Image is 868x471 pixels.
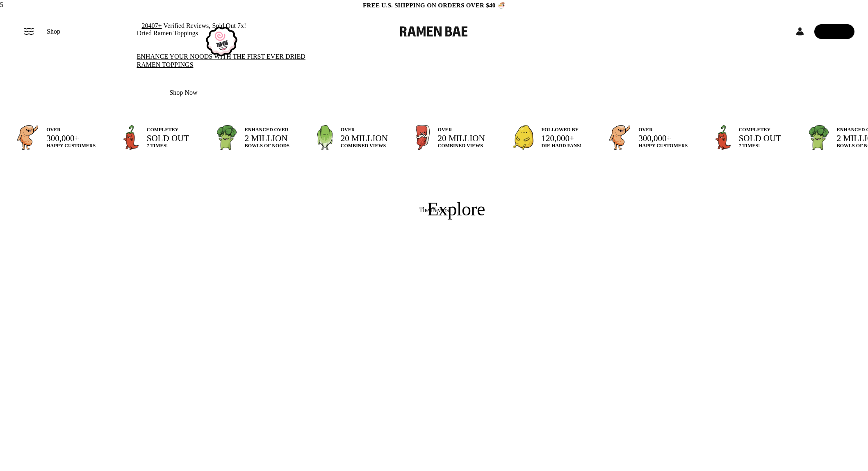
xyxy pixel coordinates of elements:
span: Cart [828,28,841,35]
a: Shop [47,24,60,39]
a: Shop Now [137,81,230,104]
u: ENHANCE YOUR NOODS WITH THE FIRST EVER DRIED RAMEN TOPPINGS [137,53,305,68]
div: flavors [431,205,449,217]
div: Cart [814,22,854,41]
div: The [419,205,429,217]
button: Mobile Menu Trigger [23,28,34,35]
span: Explore [427,205,437,213]
span: Shop [47,27,60,37]
span: Shop Now [169,88,197,98]
span: Free U.S. Shipping on Orders over $40 🍜 [363,2,505,9]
